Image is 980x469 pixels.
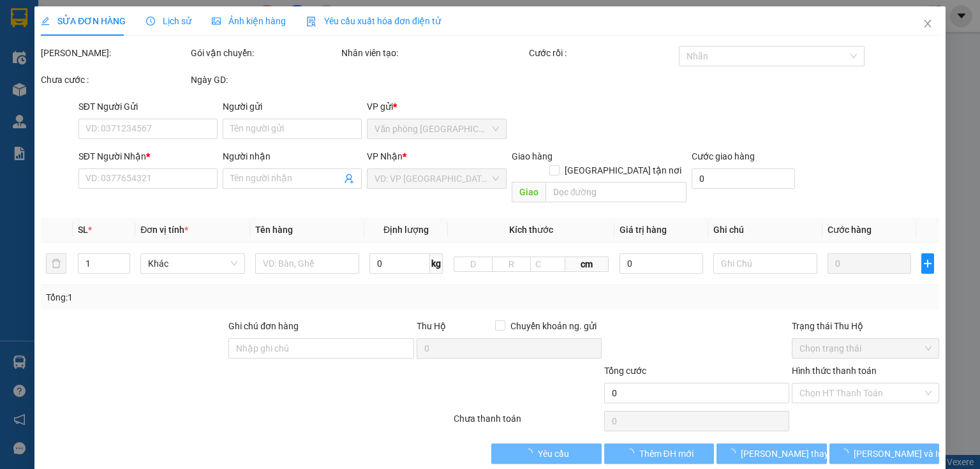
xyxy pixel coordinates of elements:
[46,253,66,274] button: delete
[46,290,379,304] div: Tổng: 1
[529,46,676,60] div: Cước rồi :
[341,46,526,60] div: Nhân viên tạo:
[692,168,795,189] input: Cước giao hàng
[545,182,687,202] input: Dọc đường
[620,225,667,235] span: Giá trị hàng
[511,151,552,161] span: Giao hàng
[491,443,602,464] button: Yêu cầu
[306,17,316,27] img: icon
[840,449,854,458] span: loading
[799,339,932,358] span: Chọn trạng thái
[454,257,493,272] input: D
[509,225,553,235] span: Kích thước
[255,253,359,274] input: VD: Bàn, Ghế
[854,447,943,461] span: [PERSON_NAME] và In
[228,321,299,331] label: Ghi chú đơn hàng
[430,253,443,274] span: kg
[910,6,946,42] button: Close
[505,319,602,333] span: Chuyển khoản ng. gửi
[148,254,237,273] span: Khác
[792,366,877,376] label: Hình thức thanh toán
[41,46,188,60] div: [PERSON_NAME]:
[716,443,827,464] button: [PERSON_NAME] thay đổi
[923,19,933,29] span: close
[492,257,531,272] input: R
[727,449,741,458] span: loading
[625,449,639,458] span: loading
[530,257,565,272] input: C
[212,17,221,26] span: picture
[41,17,50,26] span: edit
[78,225,88,235] span: SL
[538,447,569,461] span: Yêu cầu
[191,46,338,60] div: Gói vận chuyển:
[41,16,126,26] span: SỬA ĐƠN HÀNG
[741,447,843,461] span: [PERSON_NAME] thay đổi
[604,366,646,376] span: Tổng cước
[344,174,354,184] span: user-add
[828,225,872,235] span: Cước hàng
[223,100,362,114] div: Người gửi
[146,17,155,26] span: clock-circle
[78,100,218,114] div: SĐT Người Gửi
[792,319,939,333] div: Trạng thái Thu Hộ
[511,182,545,202] span: Giao
[416,321,445,331] span: Thu Hộ
[367,100,506,114] div: VP gửi
[921,253,934,274] button: plus
[212,16,286,26] span: Ảnh kiện hàng
[223,149,362,163] div: Người nhận
[713,253,818,274] input: Ghi Chú
[140,225,188,235] span: Đơn vị tính
[228,338,413,359] input: Ghi chú đơn hàng
[191,73,338,87] div: Ngày GD:
[367,151,403,161] span: VP Nhận
[829,443,940,464] button: [PERSON_NAME] và In
[306,16,441,26] span: Yêu cầu xuất hóa đơn điện tử
[524,449,538,458] span: loading
[922,258,933,269] span: plus
[560,163,687,177] span: [GEOGRAPHIC_DATA] tận nơi
[41,73,188,87] div: Chưa cước :
[604,443,715,464] button: Thêm ĐH mới
[383,225,429,235] span: Định lượng
[708,218,823,242] th: Ghi chú
[692,151,755,161] label: Cước giao hàng
[375,119,498,138] span: Văn phòng Đà Nẵng
[452,412,602,434] div: Chưa thanh toán
[828,253,911,274] input: 0
[565,257,608,272] span: cm
[146,16,191,26] span: Lịch sử
[78,149,218,163] div: SĐT Người Nhận
[639,447,693,461] span: Thêm ĐH mới
[255,225,292,235] span: Tên hàng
